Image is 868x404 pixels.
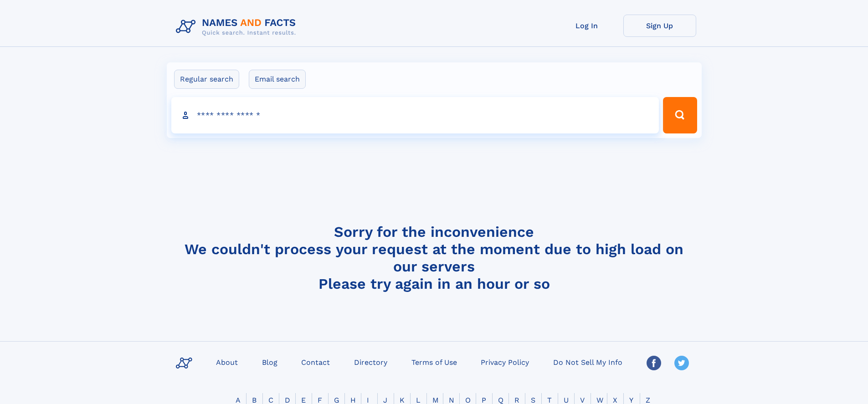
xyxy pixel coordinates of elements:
a: Privacy Policy [477,355,533,368]
a: About [212,355,241,368]
img: Logo Names and Facts [172,15,303,39]
a: Contact [298,355,334,368]
h4: Sorry for the inconvenience We couldn't process your request at the moment due to high load on ou... [172,223,696,292]
a: Sign Up [623,15,696,37]
label: Email search [249,70,306,89]
button: Search Button [663,97,697,133]
img: Twitter [674,356,689,370]
label: Regular search [174,70,239,89]
a: Log In [550,15,623,37]
input: search input [171,97,659,133]
img: Facebook [647,356,661,370]
a: Do Not Sell My Info [550,355,626,368]
a: Blog [258,355,281,368]
a: Terms of Use [408,355,461,368]
a: Directory [350,355,391,368]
